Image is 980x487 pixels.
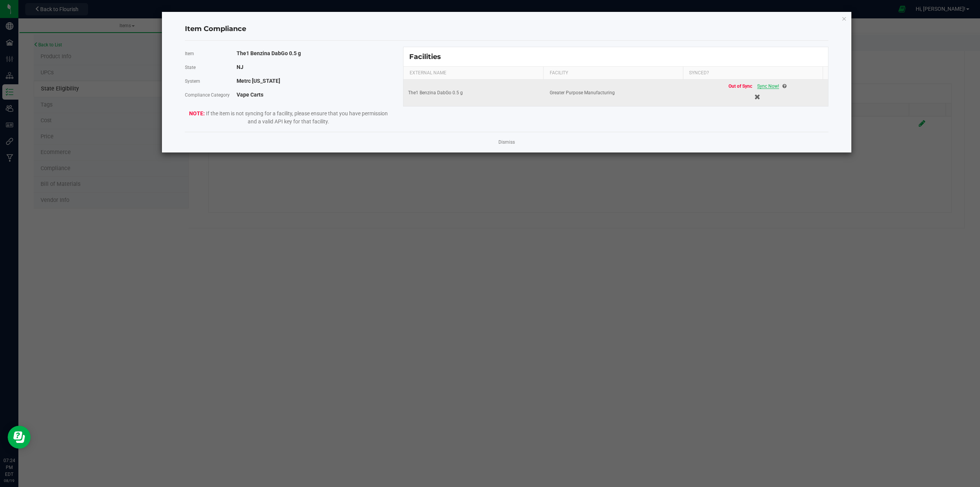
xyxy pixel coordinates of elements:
[408,89,540,97] div: The1 Benzina DabGo 0.5 g
[8,426,31,449] iframe: Resource center
[841,14,847,23] button: Close modal
[550,89,682,97] div: Greater Purpose Manufacturing
[185,65,196,70] span: State
[683,67,823,80] th: SYNCED?
[185,92,230,98] span: Compliance Category
[409,52,447,61] div: Facilities
[185,102,392,126] span: If the item is not syncing for a facility, please ensure that you have permission and a valid API...
[403,67,543,80] th: EXTERNAL NAME
[237,92,263,98] b: Vape Carts
[237,78,280,84] b: Metrc [US_STATE]
[543,67,683,80] th: FACILITY
[728,84,752,89] span: Out of Sync
[185,24,828,34] h4: Item Compliance
[750,90,765,103] app-cancel-button: Delete Mapping Record
[185,51,194,56] span: Item
[237,50,301,56] b: The1 Benzina DabGo 0.5 g
[237,64,243,70] b: NJ
[757,84,779,89] span: Sync Now!
[185,79,200,84] span: System
[498,139,515,146] a: Dismiss
[750,90,765,103] button: Cancel button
